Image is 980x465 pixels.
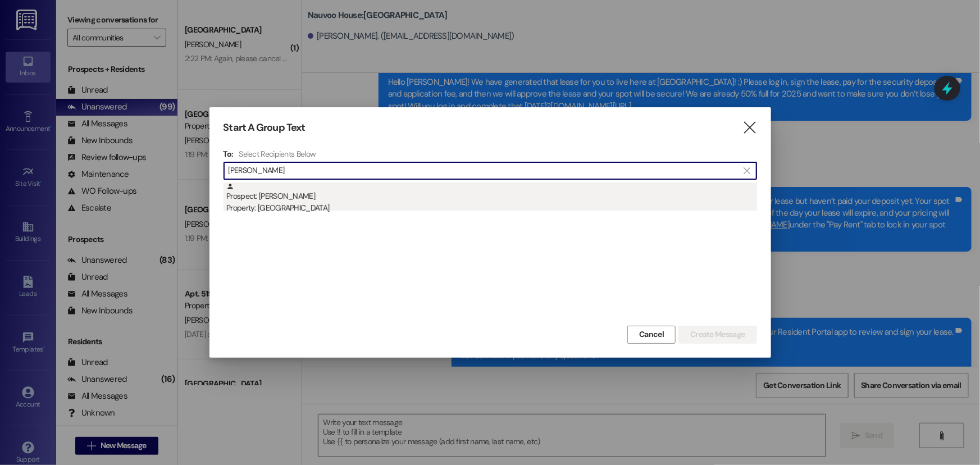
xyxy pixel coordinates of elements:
[224,121,306,134] h3: Start A Group Text
[226,183,757,215] div: Prospect: [PERSON_NAME]
[224,149,234,159] h3: To:
[239,149,316,159] h4: Select Recipients Below
[639,329,664,340] span: Cancel
[744,166,750,175] i: 
[226,202,757,214] div: Property: [GEOGRAPHIC_DATA]
[224,183,757,211] div: Prospect: [PERSON_NAME]Property: [GEOGRAPHIC_DATA]
[229,163,739,179] input: Search for any contact or apartment
[678,326,756,344] button: Create Message
[690,329,745,340] span: Create Message
[739,162,756,179] button: Clear text
[627,326,676,344] button: Cancel
[742,122,757,134] i: 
